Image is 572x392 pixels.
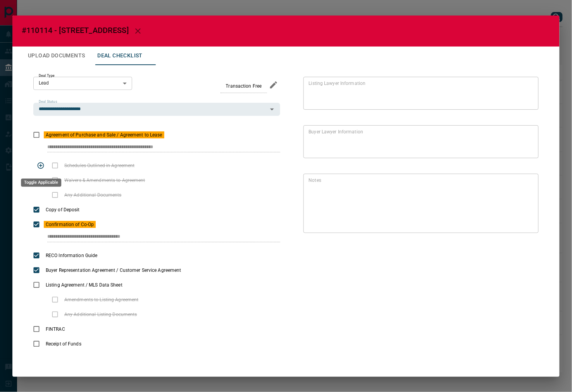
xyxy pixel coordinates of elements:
[44,267,183,274] span: Buyer Representation Agreement / Customer Service Agreement
[267,104,277,115] button: Open
[47,142,264,152] input: checklist input
[39,73,55,78] label: Deal Type
[44,281,124,288] span: Listing Agreement / MLS Data Sheet
[33,158,48,173] span: Toggle Applicable
[62,162,137,169] span: Schedules Outlined in Agreement
[267,78,280,92] button: edit
[309,80,530,106] textarea: text field
[62,177,147,184] span: Waivers & Amendments to Agreement
[62,311,139,318] span: Any Additional Listing Documents
[47,232,264,242] input: checklist input
[62,296,141,303] span: Amendments to Listing Agreement
[39,99,57,104] label: Deal Status
[44,221,96,228] span: Confirmation of Co-Op
[309,128,530,155] textarea: text field
[309,177,530,230] textarea: text field
[44,340,83,347] span: Receipt of Funds
[62,192,124,199] span: Any Additional Documents
[44,252,99,259] span: RECO Information Guide
[33,77,132,90] div: Lead
[21,179,61,187] div: Toggle Applicable
[44,326,67,333] span: FINTRAC
[44,206,82,213] span: Copy of Deposit
[22,26,129,35] span: #110114 - [STREET_ADDRESS]
[44,131,164,138] span: Agreement of Purchase and Sale / Agreement to Lease
[22,47,91,65] button: Upload Documents
[91,47,149,65] button: Deal Checklist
